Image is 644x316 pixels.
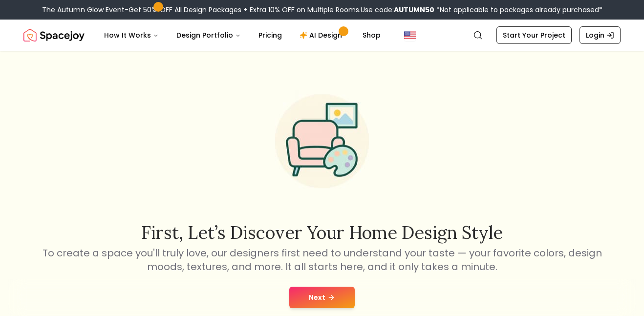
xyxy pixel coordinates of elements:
[355,25,388,45] a: Shop
[169,25,249,45] button: Design Portfolio
[580,26,621,44] a: Login
[23,25,85,45] a: Spacejoy
[23,25,85,45] img: Spacejoy Logo
[23,20,621,51] nav: Global
[394,5,434,15] b: AUTUMN50
[361,5,434,15] span: Use code:
[42,5,602,15] div: The Autumn Glow Event-Get 50% OFF All Design Packages + Extra 10% OFF on Multiple Rooms.
[434,5,602,15] span: *Not applicable to packages already purchased*
[259,79,385,204] img: Start Style Quiz Illustration
[41,223,603,242] h2: First, let’s discover your home design style
[404,29,416,41] img: United States
[496,26,572,44] a: Start Your Project
[96,25,167,45] button: How It Works
[289,287,355,308] button: Next
[251,25,290,45] a: Pricing
[96,25,388,45] nav: Main
[292,25,353,45] a: AI Design
[41,246,603,274] p: To create a space you'll truly love, our designers first need to understand your taste — your fav...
